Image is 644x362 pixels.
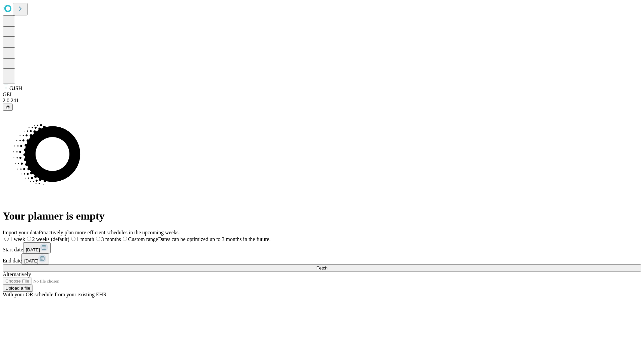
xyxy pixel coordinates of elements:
span: Fetch [316,265,327,270]
span: 2 weeks (default) [32,236,69,242]
span: GJSH [9,85,22,91]
button: Fetch [3,264,641,271]
span: @ [5,105,10,110]
span: With your OR schedule from your existing EHR [3,292,107,297]
span: [DATE] [24,258,38,263]
span: Import your data [3,230,39,235]
input: 3 months [96,237,100,241]
span: Alternatively [3,271,31,277]
span: 1 week [10,236,25,242]
span: Custom range [128,236,158,242]
div: End date [3,253,641,264]
input: Custom rangeDates can be optimized up to 3 months in the future. [123,237,127,241]
button: [DATE] [21,253,49,264]
button: @ [3,104,13,111]
div: 2.0.241 [3,98,641,104]
input: 2 weeks (default) [27,237,31,241]
span: Proactively plan more efficient schedules in the upcoming weeks. [39,230,180,235]
span: 3 months [101,236,121,242]
button: [DATE] [23,242,51,253]
input: 1 week [4,237,9,241]
input: 1 month [71,237,75,241]
h1: Your planner is empty [3,210,641,222]
div: Start date [3,242,641,253]
span: [DATE] [26,247,40,252]
div: GEI [3,92,641,98]
button: Upload a file [3,285,33,292]
span: 1 month [76,236,94,242]
span: Dates can be optimized up to 3 months in the future. [158,236,270,242]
